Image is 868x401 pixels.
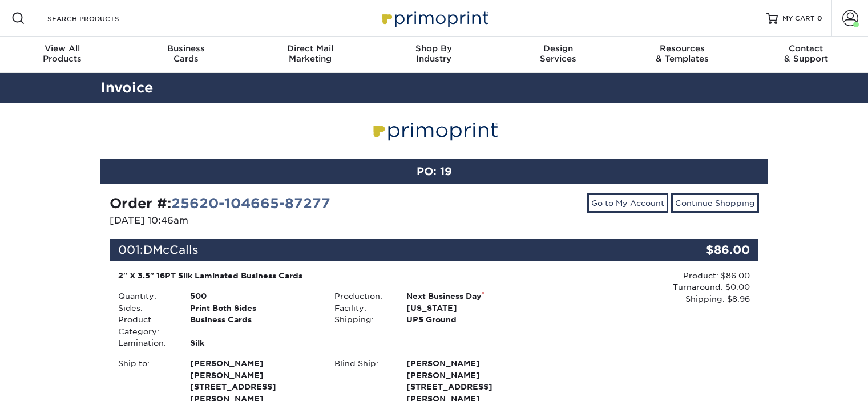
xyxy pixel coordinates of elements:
[110,337,181,349] div: Lamination:
[620,43,744,54] span: Resources
[651,239,759,261] div: $86.00
[542,270,750,305] div: Product: $86.00 Turnaround: $0.00 Shipping: $8.96
[181,290,326,302] div: 500
[110,302,181,314] div: Sides:
[110,314,181,337] div: Product Category:
[181,337,326,349] div: Silk
[124,43,248,54] span: Business
[372,43,496,54] span: Shop By
[92,78,777,99] h2: Invoice
[326,302,398,314] div: Facility:
[124,37,248,73] a: BusinessCards
[110,195,330,212] strong: Order #:
[744,43,868,64] div: & Support
[587,193,668,213] a: Go to My Account
[326,314,398,325] div: Shipping:
[248,37,372,73] a: Direct MailMarketing
[181,314,326,337] div: Business Cards
[181,302,326,314] div: Print Both Sides
[171,195,330,212] a: 25620-104665-87277
[671,193,759,213] a: Continue Shopping
[118,270,534,281] div: 2" X 3.5" 16PT Silk Laminated Business Cards
[377,6,491,30] img: Primoprint
[326,290,398,302] div: Production:
[110,239,651,261] div: 001:
[372,43,496,64] div: Industry
[620,43,744,64] div: & Templates
[110,290,181,302] div: Quantity:
[398,314,542,325] div: UPS Ground
[817,14,822,22] span: 0
[744,43,868,54] span: Contact
[620,37,744,73] a: Resources& Templates
[744,37,868,73] a: Contact& Support
[406,358,534,369] span: [PERSON_NAME]
[496,37,620,73] a: DesignServices
[190,358,317,369] span: [PERSON_NAME]
[496,43,620,64] div: Services
[368,116,501,145] img: Primoprint
[248,43,372,54] span: Direct Mail
[100,159,768,184] div: PO: 19
[46,11,158,25] input: SEARCH PRODUCTS.....
[398,302,542,314] div: [US_STATE]
[496,43,620,54] span: Design
[190,370,317,381] span: [PERSON_NAME]
[782,14,815,23] span: MY CART
[372,37,496,73] a: Shop ByIndustry
[248,43,372,64] div: Marketing
[398,290,542,302] div: Next Business Day
[124,43,248,64] div: Cards
[110,214,426,228] p: [DATE] 10:46am
[143,243,199,257] span: DMcCalls
[406,370,534,381] span: [PERSON_NAME]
